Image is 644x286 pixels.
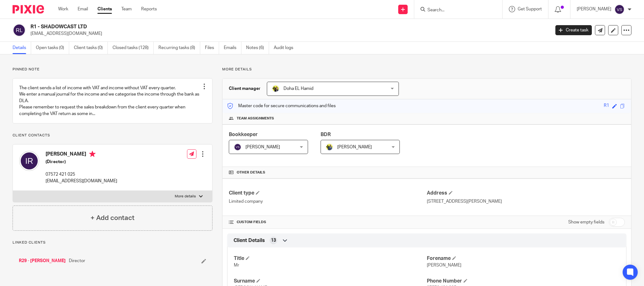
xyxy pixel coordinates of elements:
span: BDR [321,132,331,137]
img: Doha-Starbridge.jpg [272,85,279,92]
input: Search [427,8,483,13]
p: [EMAIL_ADDRESS][DOMAIN_NAME] [46,178,117,184]
a: Files [205,42,219,54]
h5: (Director) [46,159,117,165]
a: Client tasks (0) [74,42,108,54]
a: Open tasks (0) [36,42,69,54]
label: Show empty fields [568,219,604,225]
h4: Title [234,255,427,262]
h4: CUSTOM FIELDS [229,220,427,225]
a: Create task [555,25,592,35]
span: Team assignments [237,116,274,121]
a: Clients [97,6,112,12]
span: Mr [234,263,239,267]
span: Other details [237,170,265,175]
img: svg%3E [234,143,241,151]
img: Pixie [13,5,44,14]
p: Pinned note [13,67,212,72]
p: Linked clients [13,240,212,245]
img: svg%3E [13,24,26,37]
span: Get Support [518,7,542,11]
a: Reports [141,6,157,12]
i: Primary [89,151,96,157]
h4: Client type [229,190,427,196]
img: Dennis-Starbridge.jpg [326,143,333,151]
span: [PERSON_NAME] [337,145,372,149]
a: Details [13,42,31,54]
a: Team [121,6,132,12]
span: Bookkeeper [229,132,258,137]
span: Doha EL Hamid [283,86,313,91]
h4: Address [427,190,625,196]
span: [PERSON_NAME] [245,145,280,149]
p: [STREET_ADDRESS][PERSON_NAME] [427,198,625,205]
span: Client Details [234,237,265,244]
img: svg%3E [19,151,39,171]
a: R29 - [PERSON_NAME] [19,258,66,264]
a: Notes (6) [246,42,269,54]
a: Emails [224,42,241,54]
div: R1 [604,102,609,110]
p: More details [222,67,631,72]
span: [PERSON_NAME] [427,263,461,267]
p: 07572 421 025 [46,171,117,178]
a: Closed tasks (128) [113,42,154,54]
a: Recurring tasks (8) [158,42,200,54]
a: Work [58,6,68,12]
p: Master code for secure communications and files [227,103,336,109]
p: Limited company [229,198,427,205]
a: Audit logs [274,42,298,54]
p: Client contacts [13,133,212,138]
a: Email [78,6,88,12]
p: [EMAIL_ADDRESS][DOMAIN_NAME] [30,30,546,37]
span: 13 [271,237,276,244]
h2: R1 - SHADOWCAST LTD [30,24,443,30]
h4: Phone Number [427,278,620,284]
p: [PERSON_NAME] [577,6,611,12]
img: svg%3E [614,4,625,14]
p: More details [175,194,196,199]
span: Director [69,258,85,264]
h3: Client manager [229,85,261,92]
h4: + Add contact [91,213,135,223]
h4: Surname [234,278,427,284]
h4: Forename [427,255,620,262]
h4: [PERSON_NAME] [46,151,117,159]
